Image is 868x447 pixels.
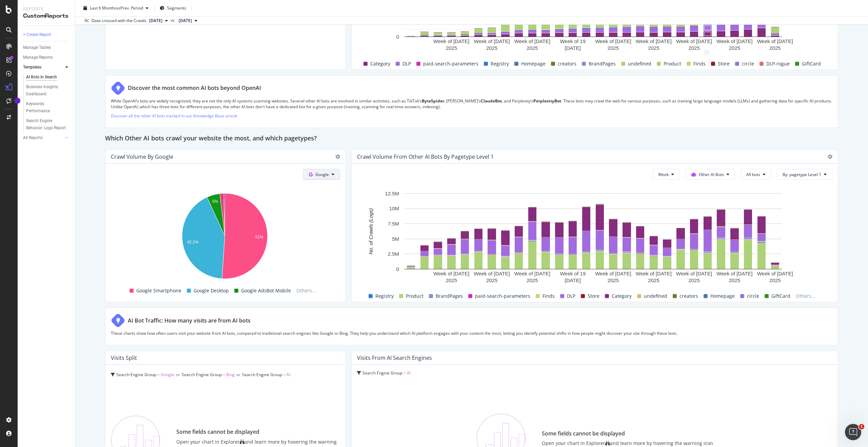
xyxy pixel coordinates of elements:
[283,372,285,377] span: =
[688,45,699,51] text: 2025
[704,50,710,55] div: plus
[171,17,176,23] span: vs
[111,98,832,110] p: While OpenAI’s bots are widely recognized, they are not the only AI systems scanning websites. Se...
[636,271,672,277] text: Week of [DATE]
[699,172,724,177] span: Other AI Bots
[23,134,63,141] a: All Reports
[588,292,599,300] span: Store
[179,18,192,24] span: 2025 Feb. 20th
[433,38,469,44] text: Week of [DATE]
[679,292,698,300] span: creators
[392,236,399,242] text: 5M
[26,100,70,115] a: Keywords Performance
[757,271,793,277] text: Week of [DATE]
[565,278,581,284] text: [DATE]
[111,113,237,119] a: Discover all the other AI bots tracked in our Knowledge Base article
[565,45,581,51] text: [DATE]
[542,440,713,447] div: Open your chart in Explorer and learn more by hovering the warning icon
[402,60,411,68] span: DLP
[742,60,754,68] span: circle
[718,60,730,68] span: Store
[111,153,173,160] div: Crawl Volume by Google
[628,60,651,68] span: undefined
[389,206,399,212] text: 10M
[368,208,374,255] text: No. of Crawls (Logs)
[433,271,469,277] text: Week of [DATE]
[23,64,41,71] div: Templates
[514,38,550,44] text: Week of [DATE]
[845,424,861,440] iframe: Intercom live chat
[558,60,576,68] span: creators
[136,287,181,295] span: Google Smartphone
[105,75,838,128] div: Discover the most common AI bots beyond OpenAIWhile OpenAI’s bots are widely recognized, they are...
[362,370,402,376] span: Search Engine Group
[223,372,225,377] span: =
[612,292,632,300] span: Category
[149,18,162,24] span: 2025 Aug. 25th
[26,83,70,98] a: Business Insights Dashboard
[157,3,189,14] button: Segments
[446,278,457,284] text: 2025
[859,424,864,429] span: 1
[636,38,672,44] text: Week of [DATE]
[182,372,222,377] span: Search Engine Group
[26,74,70,81] a: AI Bots in Search
[436,292,463,300] span: BrandPages
[741,169,771,180] button: All bots
[514,271,550,277] text: Week of [DATE]
[716,271,752,277] text: Week of [DATE]
[747,292,759,300] span: circle
[688,278,699,284] text: 2025
[685,169,735,180] button: Other AI Bots
[757,38,793,44] text: Week of [DATE]
[23,31,51,38] div: + Create Report
[567,292,575,300] span: DLP
[357,354,432,361] div: Visits from AI Search Engines
[90,5,116,11] span: Last 6 Months
[527,278,538,284] text: 2025
[23,12,70,20] div: CustomReports
[771,292,790,300] span: GiftCard
[351,150,838,302] div: Crawl Volume from Other AI Bots by pagetype Level 1WeekOther AI BotsAll botsBy: pagetype Level 1A...
[26,83,65,98] div: Business Insights Dashboard
[710,292,735,300] span: Homepage
[595,38,631,44] text: Week of [DATE]
[226,372,235,377] span: Bing
[128,84,261,92] div: Discover the most common AI bots beyond OpenAI
[357,190,829,285] svg: A chart.
[521,60,546,68] span: Homepage
[658,172,669,177] span: Week
[23,5,70,12] div: Reports
[542,292,555,300] span: Finds
[105,308,838,345] div: AI Bot Traffic: How many visits are from AI botsThese charts show how often users visit your webs...
[303,169,340,180] button: Google
[167,5,186,11] span: Segments
[105,150,346,302] div: Crawl Volume by GoogleGoogleA chart.Google SmartphoneGoogle DesktopGoogle AdsBot MobileOthers...
[23,54,70,61] a: Manage Reports
[446,45,457,51] text: 2025
[187,240,198,245] text: 42.1%
[92,18,146,24] div: Data crossed with the Crawls
[608,45,619,51] text: 2025
[111,190,338,285] svg: A chart.
[474,271,510,277] text: Week of [DATE]
[357,153,494,160] div: Crawl Volume from Other AI Bots by pagetype Level 1
[777,169,832,180] button: By: pagetype Level 1
[560,38,586,44] text: Week of 19
[648,278,659,284] text: 2025
[161,372,174,377] span: Google
[676,271,712,277] text: Week of [DATE]
[664,60,681,68] span: Product
[746,172,760,177] span: All bots
[241,287,291,295] span: Google AdsBot Mobile
[176,372,180,377] span: or
[146,17,171,25] button: [DATE]
[766,60,790,68] span: DLP-rogue
[176,17,200,25] button: [DATE]
[176,428,340,436] div: Some fields cannot be displayed
[729,278,740,284] text: 2025
[793,292,818,300] span: Others...
[802,60,821,68] span: GiftCard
